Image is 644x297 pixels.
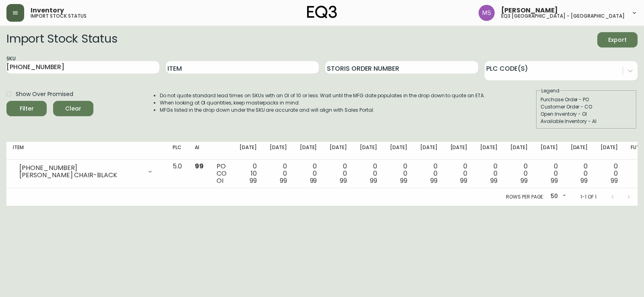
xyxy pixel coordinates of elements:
th: [DATE] [414,142,444,160]
div: 0 0 [300,163,317,184]
span: 99 [611,176,618,185]
span: Export [604,35,631,45]
p: Rows per page: [506,193,544,201]
span: 99 [250,176,257,185]
div: Customer Order - CO [541,103,632,111]
span: 99 [310,176,317,185]
th: AI [188,142,210,160]
th: [DATE] [263,142,293,160]
th: [DATE] [323,142,353,160]
div: [PHONE_NUMBER][PERSON_NAME] CHAIR-BLACK [13,163,160,180]
th: [DATE] [384,142,414,160]
img: logo [307,6,337,18]
span: 99 [340,176,347,185]
th: PLC [166,142,188,160]
button: Export [597,32,638,47]
div: 0 0 [330,163,347,184]
div: 0 0 [360,163,377,184]
th: [DATE] [233,142,263,160]
li: MFGs listed in the drop down under the SKU are accurate and will align with Sales Portal. [160,107,485,114]
h5: eq3 [GEOGRAPHIC_DATA] - [GEOGRAPHIC_DATA] [501,14,625,18]
div: 50 [547,190,568,203]
th: [DATE] [534,142,564,160]
button: Filter [6,101,47,116]
th: [DATE] [594,142,624,160]
h2: Import Stock Status [6,32,117,47]
th: [DATE] [564,142,594,160]
span: 99 [460,176,467,185]
li: When looking at OI quantities, keep masterpacks in mind. [160,99,485,107]
span: OI [217,176,223,185]
th: [DATE] [353,142,384,160]
div: 0 0 [390,163,407,184]
div: Available Inventory - AI [541,118,632,125]
span: 99 [400,176,407,185]
div: Purchase Order - PO [541,96,632,103]
span: 99 [195,162,204,171]
span: Clear [60,104,87,114]
div: 0 0 [270,163,287,184]
span: 99 [490,176,497,185]
span: [PERSON_NAME] [501,7,558,14]
p: 1-1 of 1 [580,193,597,201]
div: 0 0 [601,163,618,184]
span: Inventory [31,7,64,14]
span: 99 [580,176,588,185]
div: [PERSON_NAME] CHAIR-BLACK [19,172,142,179]
span: Show Over Promised [16,90,73,98]
h5: import stock status [31,14,87,18]
div: Open Inventory - OI [541,111,632,118]
th: [DATE] [474,142,504,160]
th: [DATE] [504,142,534,160]
span: 99 [280,176,287,185]
div: 0 0 [420,163,438,184]
div: 0 10 [239,163,257,184]
div: 0 0 [510,163,528,184]
div: 0 0 [541,163,558,184]
div: 0 0 [571,163,588,184]
span: 99 [520,176,528,185]
span: 99 [370,176,377,185]
th: Item [6,142,166,160]
th: [DATE] [444,142,474,160]
span: 99 [430,176,438,185]
th: [DATE] [293,142,324,160]
li: Do not quote standard lead times on SKUs with an OI of 10 or less. Wait until the MFG date popula... [160,92,485,99]
img: 1b6e43211f6f3cc0b0729c9049b8e7af [479,5,495,21]
div: 0 0 [480,163,497,184]
button: Clear [53,101,93,116]
div: PO CO [217,163,227,184]
td: 5.0 [166,160,188,188]
span: 99 [551,176,558,185]
legend: Legend [541,87,560,94]
div: 0 0 [450,163,468,184]
div: [PHONE_NUMBER] [19,164,142,172]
